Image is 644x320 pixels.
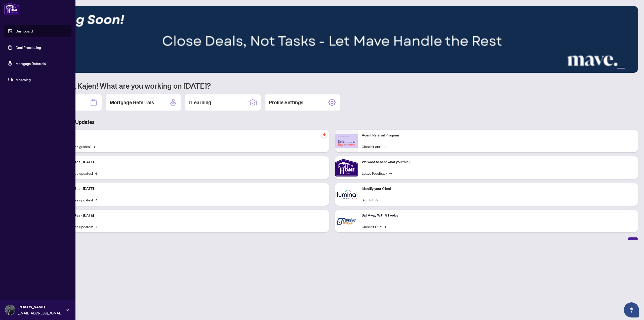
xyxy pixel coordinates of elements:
p: We want to hear what you think! [362,159,634,165]
h2: Profile Settings [269,99,303,106]
a: Dashboard [16,29,33,33]
h2: rLearning [189,99,211,106]
span: → [384,224,386,229]
p: Agent Referral Program [362,133,634,138]
a: Check it out!→ [362,144,386,149]
span: rLearning [16,77,68,82]
span: → [95,224,97,229]
button: 3 [617,68,625,70]
span: → [389,170,392,176]
img: Profile Icon [5,305,15,315]
a: Leave Feedback→ [362,170,392,176]
span: → [375,197,378,203]
h3: Brokerage & Industry Updates [26,119,638,126]
button: Open asap [624,302,639,317]
span: → [95,197,97,203]
h2: Mortgage Referrals [110,99,154,106]
img: Identify your Client [335,183,358,206]
h1: Welcome back Kajen! What are you working on [DATE]? [26,81,638,90]
button: 2 [613,68,615,70]
button: 4 [627,68,629,70]
p: Sail Away With 8Twelve [362,213,634,218]
a: Check it Out!→ [362,224,386,229]
img: Sail Away With 8Twelve [335,210,358,232]
img: We want to hear what you think! [335,156,358,179]
img: Slide 2 [26,6,638,73]
span: [EMAIL_ADDRESS][DOMAIN_NAME] [18,310,63,316]
button: 1 [609,68,611,70]
span: → [383,144,386,149]
span: pushpin [321,132,327,138]
p: Self-Help [53,133,325,138]
span: [PERSON_NAME] [18,304,63,310]
span: → [95,170,97,176]
p: Platform Updates - [DATE] [53,213,325,218]
p: Platform Updates - [DATE] [53,186,325,192]
img: Agent Referral Program [335,134,358,148]
button: 5 [631,68,633,70]
p: Platform Updates - [DATE] [53,159,325,165]
a: Mortgage Referrals [16,61,46,66]
a: Deal Processing [16,45,41,50]
span: → [93,144,95,149]
a: Sign In!→ [362,197,378,203]
img: logo [4,3,20,15]
p: Identify your Client [362,186,634,192]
